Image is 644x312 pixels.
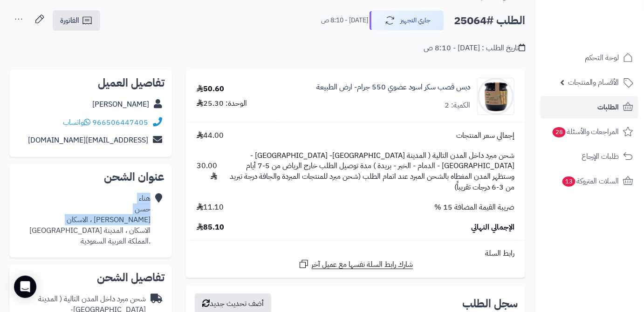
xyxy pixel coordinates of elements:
[28,135,148,146] a: [EMAIL_ADDRESS][DOMAIN_NAME]
[552,125,619,138] span: المراجعات والأسئلة
[60,15,79,26] span: الفاتورة
[321,16,368,25] small: [DATE] - 8:10 ص
[562,175,619,188] span: السلات المتروكة
[63,117,90,128] a: واتساب
[424,43,525,54] div: تاريخ الطلب : [DATE] - 8:10 ص
[585,51,619,64] span: لوحة التحكم
[197,130,224,141] span: 44.00
[92,99,149,110] a: [PERSON_NAME]
[92,117,148,128] a: 966506447405
[471,222,514,233] span: الإجمالي النهائي
[370,11,444,30] button: جاري التجهيز
[541,170,638,192] a: السلات المتروكة13
[568,76,619,89] span: الأقسام والمنتجات
[462,298,518,309] h3: سجل الطلب
[541,47,638,69] a: لوحة التحكم
[581,26,635,46] img: logo-2.png
[316,82,470,93] a: دبس قصب سكر اسود عضوي 550 جرام- ارض الطبيعة
[17,272,164,283] h2: تفاصيل الشحن
[14,276,36,298] div: Open Intercom Messenger
[562,176,575,187] span: 13
[17,77,164,88] h2: تفاصيل العميل
[541,145,638,168] a: طلبات الإرجاع
[478,78,514,115] img: 1727119948-%D8%AF%D8%A8%D8%B3%20%D8%A7%D8%B3%D9%88%D8%AF%20-%20%D8%A7%D9%84%D9%82%D8%B5%D8%A8%20%...
[197,98,247,109] div: الوحدة: 25.30
[29,193,151,246] div: هناء حسن [PERSON_NAME] ، الاسكان الاسكان ، المدينة [GEOGRAPHIC_DATA] .المملكة العربية السعودية
[226,150,514,193] span: شحن مبرد داخل المدن التالية ( المدينة [GEOGRAPHIC_DATA]- [GEOGRAPHIC_DATA] - [GEOGRAPHIC_DATA] - ...
[298,258,413,270] a: شارك رابط السلة نفسها مع عميل آخر
[197,202,224,213] span: 11.10
[53,10,100,31] a: الفاتورة
[454,11,525,30] h2: الطلب #25064
[456,130,514,141] span: إجمالي سعر المنتجات
[541,96,638,118] a: الطلبات
[445,100,470,111] div: الكمية: 2
[190,248,521,259] div: رابط السلة
[598,101,619,114] span: الطلبات
[434,202,514,213] span: ضريبة القيمة المضافة 15 %
[312,259,413,270] span: شارك رابط السلة نفسها مع عميل آخر
[582,150,619,163] span: طلبات الإرجاع
[541,121,638,143] a: المراجعات والأسئلة28
[553,127,566,137] span: 28
[197,161,217,182] span: 30.00
[197,84,224,95] div: 50.60
[17,171,164,183] h2: عنوان الشحن
[197,222,224,233] span: 85.10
